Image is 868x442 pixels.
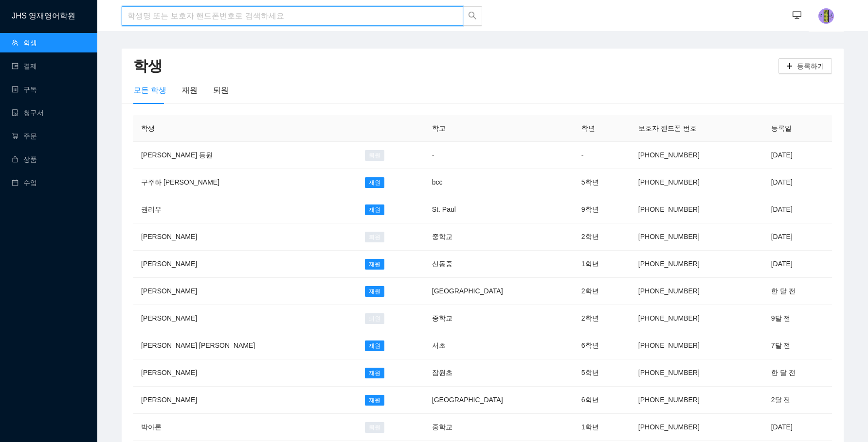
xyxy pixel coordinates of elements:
td: [GEOGRAPHIC_DATA] [424,387,574,414]
div: 퇴원 [213,84,229,96]
span: desktop [793,11,801,21]
span: 퇴원 [365,313,384,324]
td: 중학교 [424,414,574,441]
th: 등록일 [763,115,832,142]
td: [PERSON_NAME] [133,387,357,414]
h2: 학생 [133,56,778,76]
a: file-done청구서 [12,109,44,117]
a: profile구독 [12,85,37,93]
td: [DATE] [763,251,832,278]
td: [DATE] [763,223,832,251]
td: 한 달 전 [763,359,832,387]
a: shopping-cart주문 [12,132,37,140]
td: 한 달 전 [763,278,832,305]
td: 7달 전 [763,332,832,359]
td: 2학년 [574,305,631,332]
span: 퇴원 [365,422,384,433]
span: 재원 [365,340,384,351]
td: 중학교 [424,223,574,251]
span: 재원 [365,395,384,406]
span: 퇴원 [365,232,384,242]
td: [PHONE_NUMBER] [631,278,763,305]
td: 잠원초 [424,359,574,387]
td: 2학년 [574,278,631,305]
td: [PHONE_NUMBER] [631,305,763,332]
td: [DATE] [763,169,832,196]
td: [PERSON_NAME] [PERSON_NAME] [133,332,357,359]
a: team학생 [12,39,37,47]
a: calendar수업 [12,179,37,187]
td: 2학년 [574,223,631,251]
span: plus [786,63,793,70]
td: 구주하 [PERSON_NAME] [133,169,357,196]
td: [PHONE_NUMBER] [631,414,763,441]
td: [PERSON_NAME] [133,278,357,305]
div: 재원 [182,84,198,96]
td: [PERSON_NAME] 등원 [133,142,357,169]
td: St. Paul [424,196,574,223]
td: [PERSON_NAME] [133,359,357,387]
td: 1학년 [574,414,631,441]
td: [PERSON_NAME] [133,223,357,251]
span: 재원 [365,204,384,215]
td: [PHONE_NUMBER] [631,251,763,278]
th: 보호자 핸드폰 번호 [631,115,763,142]
td: 박아론 [133,414,357,441]
a: shopping상품 [12,155,37,163]
td: - [424,142,574,169]
td: 9학년 [574,196,631,223]
td: [GEOGRAPHIC_DATA] [424,278,574,305]
td: 1학년 [574,251,631,278]
td: [PHONE_NUMBER] [631,196,763,223]
td: [PHONE_NUMBER] [631,142,763,169]
td: 5학년 [574,359,631,387]
td: [PHONE_NUMBER] [631,169,763,196]
span: 퇴원 [365,150,384,161]
td: [PHONE_NUMBER] [631,387,763,414]
td: [DATE] [763,142,832,169]
span: 재원 [365,368,384,378]
td: [PERSON_NAME] [133,305,357,332]
td: 6학년 [574,332,631,359]
span: 재원 [365,286,384,297]
span: 재원 [365,259,384,270]
th: 학교 [424,115,574,142]
td: 권리우 [133,196,357,223]
td: 9달 전 [763,305,832,332]
td: 서초 [424,332,574,359]
td: [PHONE_NUMBER] [631,332,763,359]
td: 신동중 [424,251,574,278]
img: photo.jpg [818,8,834,24]
span: 등록하기 [797,61,824,71]
th: 학년 [574,115,631,142]
button: search [463,6,482,26]
span: search [468,11,477,21]
button: plus등록하기 [778,58,832,74]
td: [DATE] [763,414,832,441]
td: 중학교 [424,305,574,332]
span: 재원 [365,177,384,188]
td: [PHONE_NUMBER] [631,223,763,251]
td: 5학년 [574,169,631,196]
button: desktop [787,6,807,25]
td: - [574,142,631,169]
td: [PHONE_NUMBER] [631,359,763,387]
td: 6학년 [574,387,631,414]
td: [DATE] [763,196,832,223]
div: 모든 학생 [133,84,166,96]
td: bcc [424,169,574,196]
td: 2달 전 [763,387,832,414]
th: 학생 [133,115,357,142]
a: wallet결제 [12,62,37,70]
input: 학생명 또는 보호자 핸드폰번호로 검색하세요 [122,6,463,26]
td: [PERSON_NAME] [133,251,357,278]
